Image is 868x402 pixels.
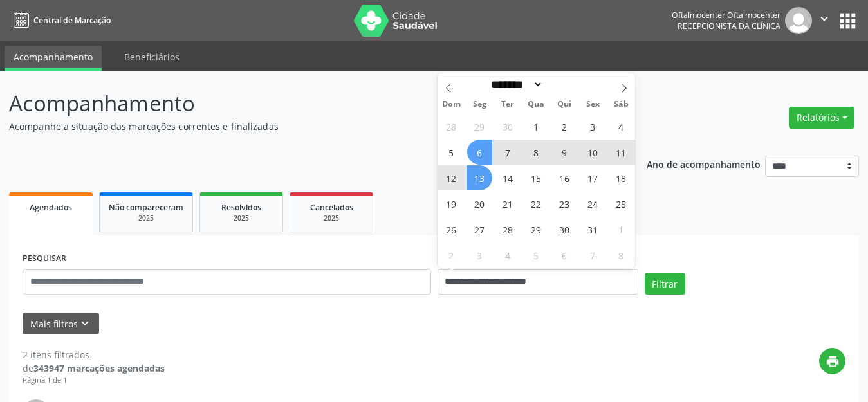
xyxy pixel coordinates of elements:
[439,217,464,242] span: Outubro 26, 2025
[23,348,165,361] div: 2 itens filtrados
[580,140,605,165] span: Outubro 10, 2025
[487,78,544,91] select: Month
[552,165,577,190] span: Outubro 16, 2025
[609,242,634,268] span: Novembro 8, 2025
[115,46,189,68] a: Beneficiários
[552,191,577,216] span: Outubro 23, 2025
[524,242,549,268] span: Novembro 5, 2025
[439,165,464,190] span: Outubro 12, 2025
[609,191,634,216] span: Outubro 25, 2025
[817,12,831,26] i: 
[439,242,464,268] span: Novembro 2, 2025
[552,140,577,165] span: Outubro 9, 2025
[647,156,761,172] p: Ano de acompanhamento
[495,191,521,216] span: Outubro 21, 2025
[812,7,836,34] button: 
[109,214,183,223] div: 2025
[467,140,492,165] span: Outubro 6, 2025
[439,140,464,165] span: Outubro 5, 2025
[578,100,607,109] span: Sex
[550,100,578,109] span: Qui
[789,107,854,129] button: Relatórios
[672,10,780,21] div: Oftalmocenter Oftalmocenter
[552,242,577,268] span: Novembro 6, 2025
[678,21,780,32] span: Recepcionista da clínica
[580,191,605,216] span: Outubro 24, 2025
[552,217,577,242] span: Outubro 30, 2025
[580,114,605,139] span: Outubro 3, 2025
[524,217,549,242] span: Outubro 29, 2025
[580,217,605,242] span: Outubro 31, 2025
[609,140,634,165] span: Outubro 11, 2025
[609,114,634,139] span: Outubro 4, 2025
[495,217,521,242] span: Outubro 28, 2025
[310,202,353,213] span: Cancelados
[467,217,492,242] span: Outubro 27, 2025
[543,78,586,91] input: Year
[23,249,66,269] label: PESQUISAR
[9,87,604,120] p: Acompanhamento
[30,202,72,213] span: Agendados
[467,114,492,139] span: Setembro 29, 2025
[221,202,261,213] span: Resolvidos
[467,242,492,268] span: Novembro 3, 2025
[495,242,521,268] span: Novembro 4, 2025
[552,114,577,139] span: Outubro 2, 2025
[439,114,464,139] span: Setembro 28, 2025
[495,140,521,165] span: Outubro 7, 2025
[33,15,111,26] span: Central de Marcação
[580,242,605,268] span: Novembro 7, 2025
[609,165,634,190] span: Outubro 18, 2025
[78,316,92,331] i: keyboard_arrow_down
[438,100,466,109] span: Dom
[609,217,634,242] span: Novembro 1, 2025
[785,7,812,34] img: img
[826,354,840,369] i: print
[209,214,273,223] div: 2025
[109,202,183,213] span: Não compareceram
[23,375,165,386] div: Página 1 de 1
[9,10,111,31] a: Central de Marcação
[645,273,685,295] button: Filtrar
[5,46,102,71] a: Acompanhamento
[495,165,521,190] span: Outubro 14, 2025
[33,362,165,374] strong: 343947 marcações agendadas
[524,114,549,139] span: Outubro 1, 2025
[524,140,549,165] span: Outubro 8, 2025
[23,313,99,335] button: Mais filtroskeyboard_arrow_down
[819,348,845,374] button: print
[495,114,521,139] span: Setembro 30, 2025
[299,214,364,223] div: 2025
[494,100,522,109] span: Ter
[522,100,550,109] span: Qua
[23,361,165,375] div: de
[524,191,549,216] span: Outubro 22, 2025
[465,100,494,109] span: Seg
[467,191,492,216] span: Outubro 20, 2025
[467,165,492,190] span: Outubro 13, 2025
[580,165,605,190] span: Outubro 17, 2025
[524,165,549,190] span: Outubro 15, 2025
[439,191,464,216] span: Outubro 19, 2025
[607,100,635,109] span: Sáb
[9,120,604,133] p: Acompanhe a situação das marcações correntes e finalizadas
[836,10,859,32] button: apps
